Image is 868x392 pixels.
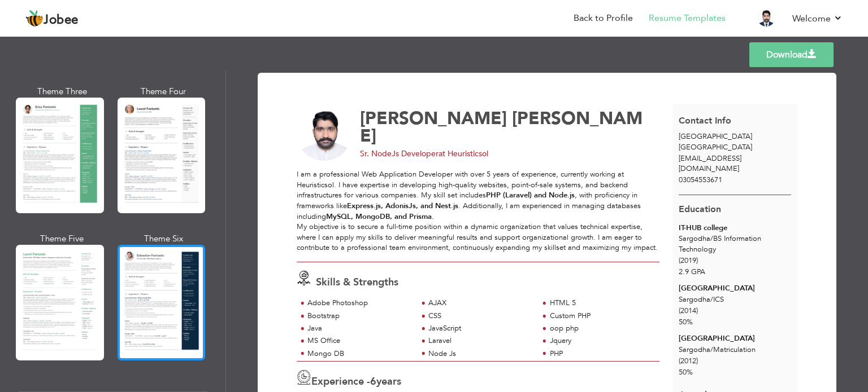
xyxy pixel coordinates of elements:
div: [GEOGRAPHIC_DATA] [679,333,791,344]
div: IT-HUB college [679,223,791,234]
span: [PERSON_NAME] [360,107,643,148]
span: [EMAIL_ADDRESS][DOMAIN_NAME] [679,153,741,174]
div: Bootstrap [307,311,411,321]
span: [GEOGRAPHIC_DATA] [679,142,752,152]
a: Jobee [25,10,79,28]
a: Download [749,42,834,67]
a: Back to Profile [574,12,633,25]
div: [GEOGRAPHIC_DATA] [679,283,791,294]
span: 50% [679,367,693,377]
div: Mongo DB [307,349,411,359]
span: Jobee [44,14,79,27]
div: Theme Three [18,86,106,98]
span: (2012) [679,356,698,366]
div: Adobe Photoshop [307,298,411,309]
div: PHP [550,349,653,359]
div: JavaScript [428,323,532,334]
span: at Heuristicsol [439,148,488,159]
span: Sargodha Matriculation [679,345,756,355]
img: Profile Img [757,8,775,27]
div: oop php [550,323,653,334]
div: Node Js [428,349,532,359]
span: 2.9 GPA [679,267,705,277]
div: Theme Five [18,233,106,245]
div: Theme Six [120,233,208,245]
span: 6 [370,375,376,389]
div: Custom PHP [550,311,653,321]
div: AJAX [428,298,532,309]
strong: MySQL, MongoDB, and Prisma. [326,212,434,222]
a: Resume Templates [649,12,726,25]
img: jobee.io [25,10,44,28]
label: years [370,375,401,389]
span: (2019) [679,256,698,266]
img: No image [297,106,352,161]
span: [PERSON_NAME] [360,107,507,130]
div: Theme Four [120,86,208,98]
span: 03054553671 [679,175,722,185]
div: Jquery [550,336,653,346]
div: I am a professional Web Application Developer with over 5 years of experience, currently working ... [297,169,659,253]
span: 50% [679,317,693,327]
span: Sargodha ICS [679,294,724,305]
span: [GEOGRAPHIC_DATA] [679,131,752,142]
div: CSS [428,311,532,321]
strong: Express.js, AdonisJs, and Nest.js [347,201,458,211]
span: Sr. NodeJs Developer [360,148,439,159]
span: Skills & Strengths [316,275,398,289]
div: Laravel [428,336,532,346]
span: Experience - [311,375,370,389]
a: Welcome [792,12,843,25]
span: (2014) [679,306,698,316]
span: Contact Info [679,114,731,127]
span: / [710,345,713,355]
span: Education [679,203,721,215]
div: HTML 5 [550,298,653,309]
span: / [710,234,713,244]
span: Sargodha BS Information Technology [679,234,761,254]
strong: PHP (Laravel) and Node.js [486,190,575,200]
span: / [710,294,713,305]
div: MS Office [307,336,411,346]
div: Java [307,323,411,334]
